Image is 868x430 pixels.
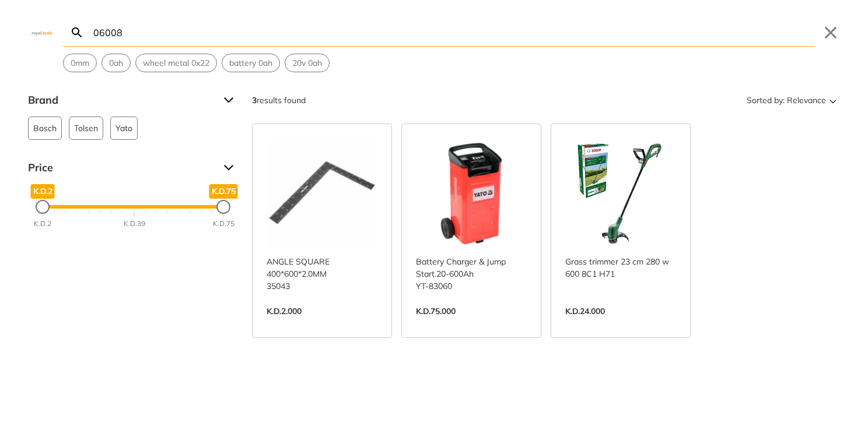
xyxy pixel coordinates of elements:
div: results found [252,91,306,110]
button: Select suggestion: wheel metal 0x22 [136,54,216,72]
input: Search… [91,19,814,46]
button: Sorted by:Relevance Sort [744,91,840,110]
button: Close [821,23,840,42]
span: Brand [28,91,215,110]
svg: Search [70,26,84,40]
div: Suggestion: 20v 0ah [285,54,330,72]
button: Yato [110,117,138,140]
span: 0ah [109,57,123,69]
button: Select suggestion: 20v 0ah [285,54,329,72]
span: battery 0ah [229,57,272,69]
span: Relevance [787,91,826,110]
button: Select suggestion: 0ah [102,54,130,72]
span: Bosch [33,117,57,139]
span: 20v 0ah [292,57,322,69]
span: wheel metal 0x22 [143,57,209,69]
div: Suggestion: battery 0ah [222,54,280,72]
button: Bosch [28,117,62,140]
div: Suggestion: 0mm [63,54,97,72]
div: Suggestion: wheel metal 0x22 [135,54,217,72]
div: Maximum Price [216,200,230,214]
span: Tolsen [74,117,98,139]
div: K.D.75 [213,218,235,229]
button: Select suggestion: 0mm [64,54,96,72]
span: Price [28,158,215,177]
div: Minimum Price [36,200,50,214]
svg: Sort [826,93,840,107]
div: K.D.2 [34,218,51,229]
img: Close [28,30,56,35]
button: Select suggestion: battery 0ah [222,54,279,72]
strong: 3 [252,95,257,105]
button: Tolsen [69,117,103,140]
div: K.D.39 [124,218,145,229]
div: Suggestion: 0ah [101,54,131,72]
span: Yato [116,117,132,139]
span: 0mm [71,57,89,69]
